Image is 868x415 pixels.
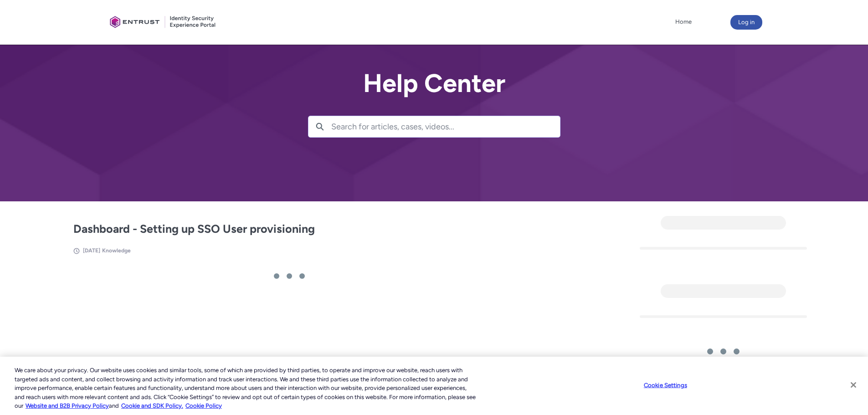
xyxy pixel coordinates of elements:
[308,69,560,97] h2: Help Center
[26,402,109,409] a: More information about our cookie policy., opens in a new tab
[331,116,560,137] input: Search for articles, cases, videos...
[637,376,694,395] button: Cookie Settings
[673,15,694,29] a: Home
[15,366,478,410] div: We care about your privacy. Our website uses cookies and similar tools, some of which are provide...
[843,375,863,395] button: Close
[730,15,762,30] button: Log in
[121,402,183,409] a: Cookie and SDK Policy.
[185,402,222,409] a: Cookie Policy
[308,116,331,137] button: Search
[83,247,100,254] span: [DATE]
[102,246,131,255] li: Knowledge
[73,220,506,238] h2: Dashboard - Setting up SSO User provisioning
